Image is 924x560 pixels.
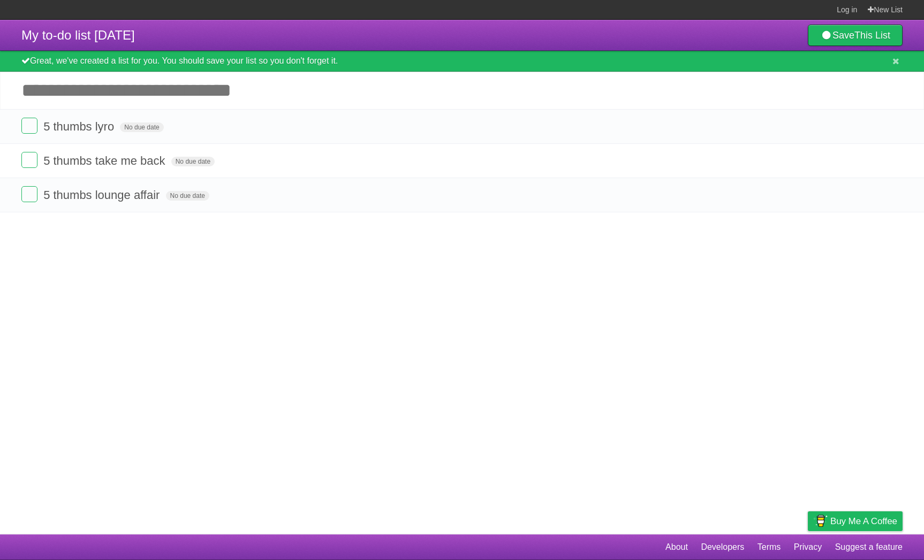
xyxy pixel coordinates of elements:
[21,28,135,42] span: My to-do list [DATE]
[758,537,781,557] a: Terms
[854,30,890,41] b: This List
[808,511,903,531] a: Buy me a coffee
[808,25,903,46] a: SaveThis List
[43,120,117,133] span: 5 thumbs lyro
[835,537,903,557] a: Suggest a feature
[166,191,209,201] span: No due date
[794,537,822,557] a: Privacy
[43,188,162,202] span: 5 thumbs lounge affair
[701,537,744,557] a: Developers
[171,157,215,166] span: No due date
[830,512,897,531] span: Buy me a coffee
[665,537,688,557] a: About
[813,512,828,530] img: Buy me a coffee
[21,152,37,168] label: Done
[21,186,37,202] label: Done
[43,154,168,167] span: 5 thumbs take me back
[120,122,163,132] span: No due date
[21,118,37,134] label: Done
